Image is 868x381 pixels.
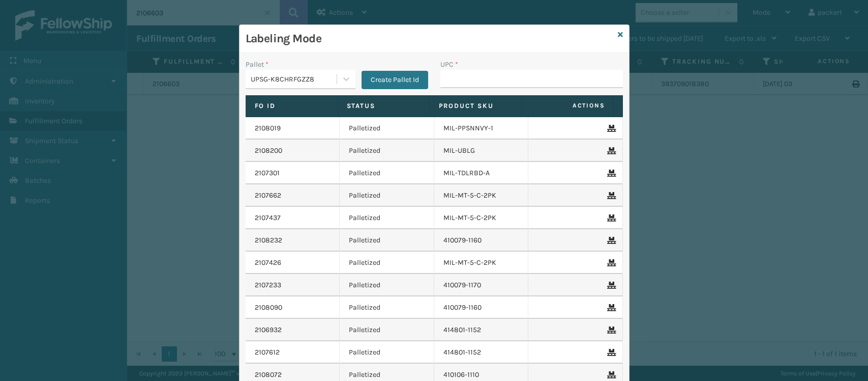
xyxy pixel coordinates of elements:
[246,59,268,70] label: Pallet
[340,296,434,319] td: Palletized
[246,31,614,46] h3: Labeling Mode
[607,214,613,222] i: Remove From Pallet
[255,168,280,178] a: 2107301
[434,140,529,162] td: MIL-UBLG
[340,184,434,207] td: Palletized
[255,258,281,268] a: 2107426
[251,74,338,85] div: UPSG-K8CHRFGZZ8
[607,371,613,378] i: Remove From Pallet
[340,341,434,364] td: Palletized
[434,319,529,341] td: 414801-1152
[434,274,529,296] td: 410079-1170
[434,207,529,229] td: MIL-MT-5-C-2PK
[340,229,434,252] td: Palletized
[607,349,613,356] i: Remove From Pallet
[607,147,613,154] i: Remove From Pallet
[340,117,434,140] td: Palletized
[340,207,434,229] td: Palletized
[434,341,529,364] td: 414801-1152
[607,237,613,244] i: Remove From Pallet
[340,319,434,341] td: Palletized
[434,229,529,252] td: 410079-1160
[607,259,613,266] i: Remove From Pallet
[439,101,512,111] label: Product SKU
[255,123,281,133] a: 2108019
[434,252,529,274] td: MIL-MT-5-C-2PK
[255,303,282,313] a: 2108090
[340,140,434,162] td: Palletized
[255,370,282,380] a: 2108072
[255,101,328,111] label: Fo Id
[255,347,280,358] a: 2107612
[340,274,434,296] td: Palletized
[255,190,281,201] a: 2107662
[347,101,420,111] label: Status
[440,59,458,70] label: UPC
[255,146,282,156] a: 2108200
[607,282,613,289] i: Remove From Pallet
[362,71,428,89] button: Create Pallet Id
[607,125,613,132] i: Remove From Pallet
[607,304,613,311] i: Remove From Pallet
[607,192,613,199] i: Remove From Pallet
[255,280,281,290] a: 2107233
[255,213,281,223] a: 2107437
[434,184,529,207] td: MIL-MT-5-C-2PK
[607,170,613,177] i: Remove From Pallet
[340,162,434,184] td: Palletized
[255,325,282,335] a: 2106932
[434,117,529,140] td: MIL-PPSNNVY-1
[434,296,529,319] td: 410079-1160
[434,162,529,184] td: MIL-TDLRBD-A
[340,252,434,274] td: Palletized
[525,97,611,114] span: Actions
[607,326,613,334] i: Remove From Pallet
[255,235,282,246] a: 2108232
